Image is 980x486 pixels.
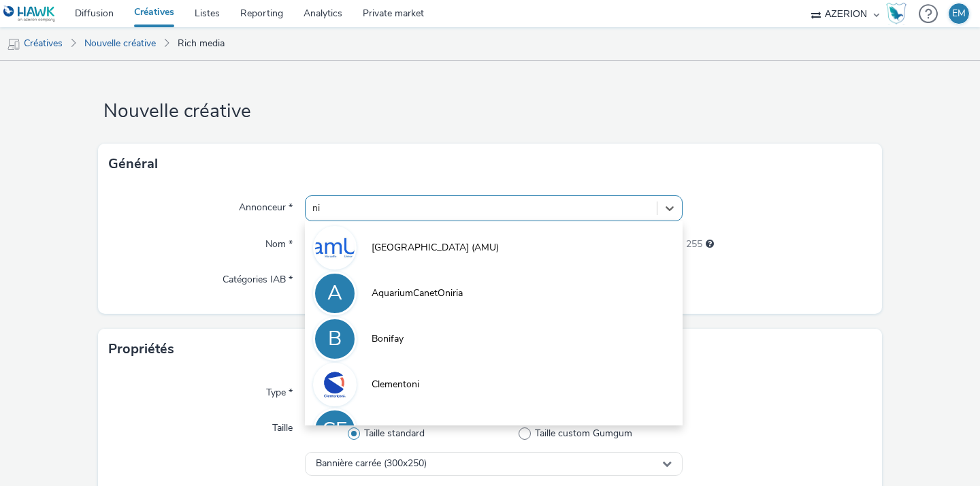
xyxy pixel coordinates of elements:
[316,458,427,470] span: Bannière carrée (300x250)
[535,427,632,440] span: Taille custom Gumgum
[108,154,158,174] h3: Général
[267,416,298,435] label: Taille
[372,378,419,391] span: Clementoni
[886,3,912,25] a: Hawk Academy
[372,332,404,346] span: Bonifay
[261,380,298,400] label: Type *
[706,238,714,251] div: 255 caractères maximum
[78,27,163,60] a: Nouvelle créative
[364,427,425,440] span: Taille standard
[372,423,420,437] span: Clinic Elone
[372,241,499,255] span: [GEOGRAPHIC_DATA] (AMU)
[315,365,355,404] img: Clementoni
[171,27,231,60] a: Rich media
[886,3,906,25] img: Hawk Academy
[372,287,463,300] span: AquariumCanetOniria
[108,339,174,359] h3: Propriétés
[952,3,966,24] div: EM
[315,228,355,268] img: Aix Marseille Université (AMU)
[328,320,342,358] div: B
[260,232,298,251] label: Nom *
[217,268,298,287] label: Catégories IAB *
[686,238,702,251] span: 255
[233,195,298,214] label: Annonceur *
[327,274,342,312] div: A
[98,99,882,125] h1: Nouvelle créative
[3,5,56,22] img: undefined Logo
[7,37,20,51] img: mobile
[322,411,347,449] div: CE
